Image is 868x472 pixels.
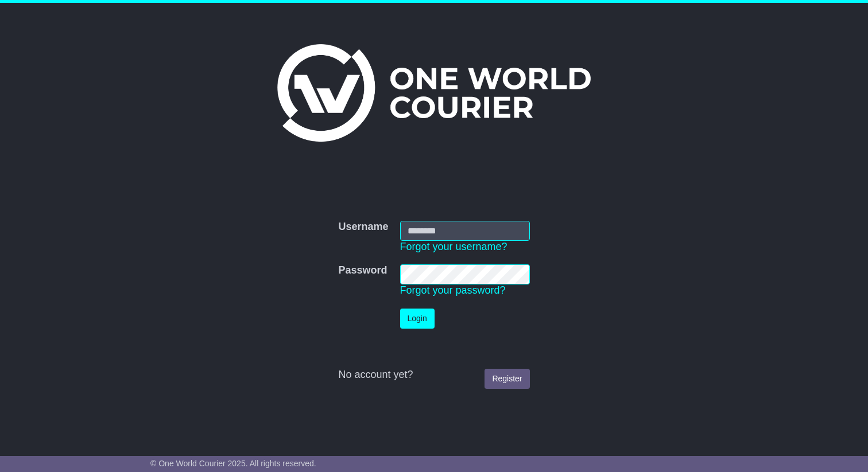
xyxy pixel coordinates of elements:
[400,241,507,252] a: Forgot your username?
[400,284,506,296] a: Forgot your password?
[150,459,316,468] span: © One World Courier 2025. All rights reserved.
[338,221,388,233] label: Username
[485,369,529,389] a: Register
[338,369,529,381] div: No account yet?
[400,309,435,329] button: Login
[277,44,591,142] img: One World
[338,264,387,277] label: Password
